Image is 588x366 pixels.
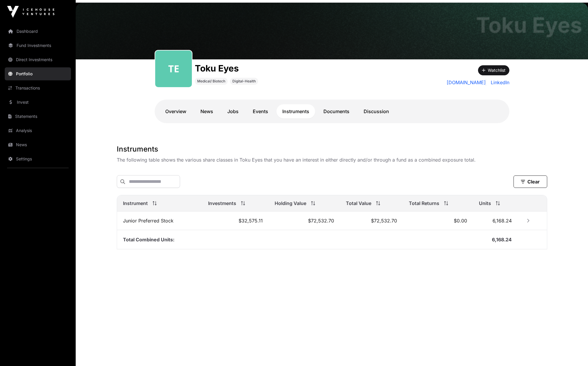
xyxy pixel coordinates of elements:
[5,67,71,80] a: Portfolio
[5,138,71,151] a: News
[158,53,189,85] img: toku-eyes267.png
[195,63,258,74] h1: Toku Eyes
[493,218,512,224] span: 6,168.24
[5,96,71,109] a: Invest
[479,200,491,207] span: Units
[247,104,274,118] a: Events
[275,200,306,207] span: Holding Value
[76,3,588,59] img: Toku Eyes
[346,200,371,207] span: Total Value
[403,212,473,230] td: $0.00
[5,152,71,165] a: Settings
[476,14,582,36] h1: Toku Eyes
[221,104,244,118] a: Jobs
[5,110,71,123] a: Statements
[5,25,71,38] a: Dashboard
[269,212,340,230] td: $72,532.70
[123,237,174,243] span: Total Combined Units:
[195,104,219,118] a: News
[197,79,225,84] span: Medical/ Biotech
[7,6,54,18] img: Icehouse Ventures Logo
[5,82,71,95] a: Transactions
[232,79,256,84] span: Digital-Health
[202,212,269,230] td: $32,575.11
[558,338,588,366] iframe: Chat Widget
[524,216,533,225] button: Row Collapsed
[478,65,509,75] button: Watchlist
[488,79,509,86] a: LinkedIn
[5,53,71,66] a: Direct Investments
[340,212,403,230] td: $72,532.70
[409,200,439,207] span: Total Returns
[123,200,148,207] span: Instrument
[159,104,192,118] a: Overview
[117,156,547,163] p: The following table shows the various share classes in Toku Eyes that you have an interest in eit...
[159,104,505,118] nav: Tabs
[318,104,355,118] a: Documents
[5,124,71,137] a: Analysis
[208,200,236,207] span: Investments
[5,39,71,52] a: Fund Investments
[117,212,202,230] td: Junior Preferred Stock
[447,79,486,86] a: [DOMAIN_NAME]
[117,144,547,154] h1: Instruments
[514,175,547,188] button: Clear
[358,104,395,118] a: Discussion
[492,237,512,243] span: 6,168.24
[276,104,315,118] a: Instruments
